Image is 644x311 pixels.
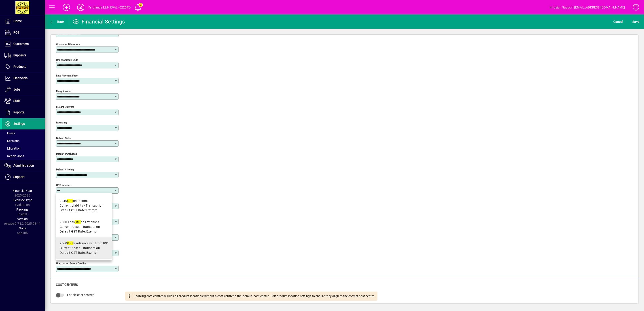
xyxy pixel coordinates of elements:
div: 9060 Paid/Received from IRD [60,241,108,246]
mat-label: Rounding [56,121,67,124]
mat-label: Freight Outward [56,105,74,108]
span: Back [49,20,64,23]
span: Cost Centres [56,283,78,286]
em: GST [67,199,73,203]
span: Version [17,217,28,221]
mat-label: Unexported Direct Credits [56,262,86,265]
span: ave [632,18,639,25]
span: Financials [13,76,28,80]
a: Administration [2,160,45,171]
a: Support [2,171,45,183]
mat-option: 9050 Less GST on Expenses [56,216,112,237]
span: POS [13,31,19,34]
span: Report Jobs [4,154,24,158]
mat-label: Default Purchases [56,152,77,155]
span: Suppliers [13,53,26,57]
mat-label: Undeposited Funds [56,58,78,61]
mat-label: Customer Discounts [56,42,80,46]
button: Add [59,3,74,11]
mat-option: 9040 GST on Income [56,195,112,216]
div: Infusion Support [EMAIL_ADDRESS][DOMAIN_NAME] [550,4,625,11]
mat-label: Default Closing [56,168,74,171]
a: Users [2,129,45,137]
mat-label: Late Payment Fees [56,74,78,77]
span: Home [13,19,22,23]
span: Customers [13,42,29,46]
button: Profile [74,3,88,11]
span: Current Asset - Transaction [60,224,100,229]
span: Support [13,175,25,179]
div: Financial Settings [73,18,125,25]
div: 9040 on Income [60,199,104,203]
span: Default GST Rate: Exempt [60,250,98,255]
em: GST [67,241,73,245]
span: Cancel [613,18,623,25]
span: Staff [13,99,20,103]
span: Default GST Rate: Exempt [60,229,98,234]
a: Staff [2,95,45,107]
a: Migration [2,145,45,152]
div: Enabling cost centres will link all product locations without a cost centre to the 'default' cost... [134,294,375,298]
a: Financials [2,73,45,84]
a: Reports [2,107,45,118]
span: Current Liability - Transaction [60,203,104,208]
mat-label: GST Income [56,183,70,186]
a: Customers [2,38,45,50]
span: Migration [4,147,21,150]
mat-option: 9060 GST Paid/Received from IRD [56,237,112,259]
div: 9050 Less on Expenses [60,220,100,224]
span: Financial Year [13,189,32,193]
span: Default GST Rate: Exempt [60,208,98,213]
a: Home [2,16,45,27]
span: Reports [13,110,24,114]
span: Users [4,131,15,135]
mat-label: Freight Inward [56,89,72,93]
a: Sessions [2,137,45,145]
a: Suppliers [2,50,45,61]
span: Jobs [13,88,20,91]
a: Report Jobs [2,152,45,160]
button: Save [631,18,640,26]
span: Package [16,208,28,211]
span: Products [13,65,26,68]
em: GST [75,220,80,224]
span: Settings [13,122,25,125]
button: Cancel [612,18,624,26]
button: Back [48,18,66,26]
span: Current Asset - Transaction [60,246,100,250]
span: S [632,20,634,23]
span: Node [19,226,26,230]
a: Knowledge Base [629,1,638,15]
span: Enable cost centres [67,293,94,297]
app-page-header-button: Back [45,18,69,26]
a: Products [2,61,45,72]
div: Yardlands Ltd - EVAL -0225TD [88,4,131,11]
span: Administration [13,164,34,167]
a: Jobs [2,84,45,95]
span: Sessions [4,139,19,143]
span: Licensee Type [13,198,32,202]
a: POS [2,27,45,38]
mat-label: Default Sales [56,136,71,140]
